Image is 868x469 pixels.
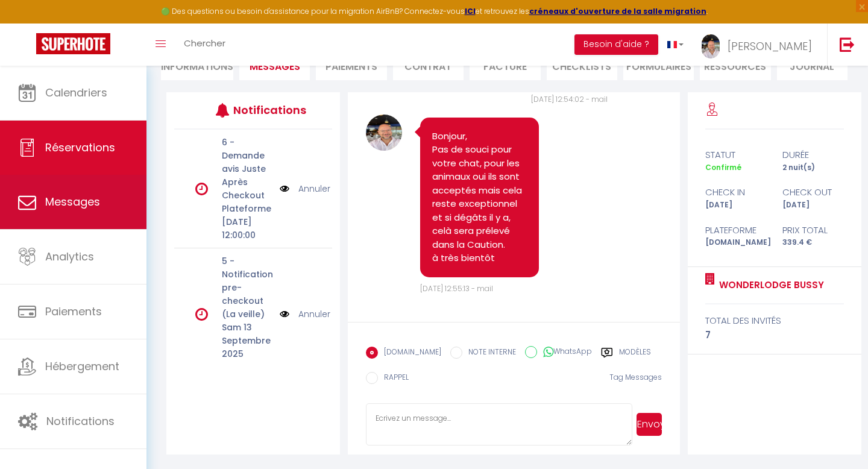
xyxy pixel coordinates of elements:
[280,182,289,195] img: NO IMAGE
[298,307,330,321] a: Annuler
[697,148,775,162] div: statut
[705,162,741,172] span: Confirmé
[45,140,115,155] span: Réservations
[728,39,812,54] span: [PERSON_NAME]
[46,414,115,429] span: Notifications
[775,200,852,211] div: [DATE]
[775,148,852,162] div: durée
[366,115,402,151] img: 17504553245568.jpeg
[697,237,775,248] div: [DOMAIN_NAME]
[175,24,234,66] a: Chercher
[378,347,441,360] label: [DOMAIN_NAME]
[775,162,852,174] div: 2 nuit(s)
[465,6,476,16] a: ICI
[45,304,102,319] span: Paiements
[693,24,827,66] a: ... [PERSON_NAME]
[697,185,775,200] div: check in
[45,85,107,100] span: Calendriers
[637,413,662,436] button: Envoyer
[184,37,225,49] span: Chercher
[537,346,592,359] label: WhatsApp
[222,254,272,321] p: 5 - Notification pre-checkout (La veille)
[775,237,852,248] div: 339.4 €
[697,223,775,238] div: Plateforme
[378,372,409,385] label: RAPPEL
[250,60,300,74] span: Messages
[705,328,844,342] div: 7
[45,359,119,374] span: Hébergement
[432,130,526,265] pre: Bonjour, Pas de souci pour votre chat, pour les animaux oui ils sont acceptés mais cela reste exc...
[36,33,110,54] img: Super Booking
[45,249,94,264] span: Analytics
[775,223,852,238] div: Prix total
[233,96,299,124] h3: Notifications
[609,372,662,382] span: Tag Messages
[529,6,706,16] a: créneaux d'ouverture de la salle migration
[697,200,775,211] div: [DATE]
[298,182,330,195] a: Annuler
[45,194,100,209] span: Messages
[222,215,272,242] p: [DATE] 12:00:00
[531,94,608,104] span: [DATE] 12:54:02 - mail
[840,37,855,52] img: logout
[222,321,272,374] p: Sam 13 Septembre 2025 12:00:00
[222,136,272,215] p: 6 - Demande avis Juste Après Checkout Plateforme
[775,185,852,200] div: check out
[280,307,289,321] img: NO IMAGE
[10,5,46,41] button: Ouvrir le widget de chat LiveChat
[619,347,651,362] label: Modèles
[420,283,493,294] span: [DATE] 12:55:13 - mail
[705,313,844,328] div: total des invités
[574,34,658,55] button: Besoin d'aide ?
[462,347,516,360] label: NOTE INTERNE
[702,34,720,58] img: ...
[715,278,824,292] a: WONDERLODGE Bussy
